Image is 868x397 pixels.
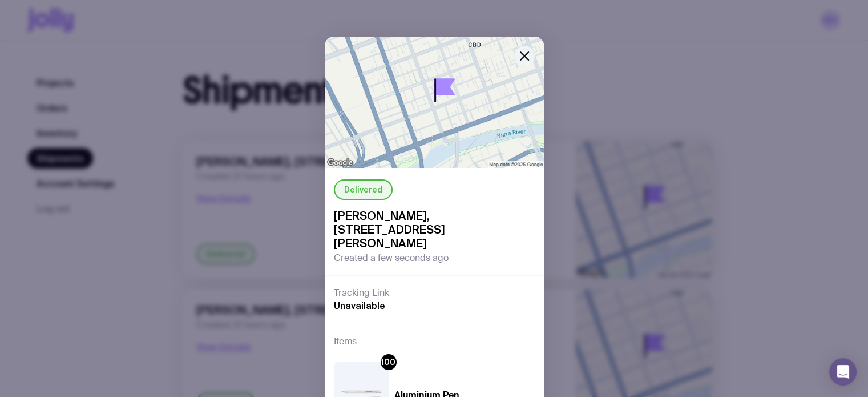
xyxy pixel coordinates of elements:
h3: Items [334,335,357,348]
div: Delivered [334,179,393,200]
div: 100 [381,354,397,370]
div: Open Intercom Messenger [829,358,857,386]
h3: Tracking Link [334,287,389,299]
span: Created a few seconds ago [334,252,449,264]
span: [PERSON_NAME], [STREET_ADDRESS][PERSON_NAME] [334,209,535,250]
span: Unavailable [334,300,385,311]
img: staticmap [325,37,544,168]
